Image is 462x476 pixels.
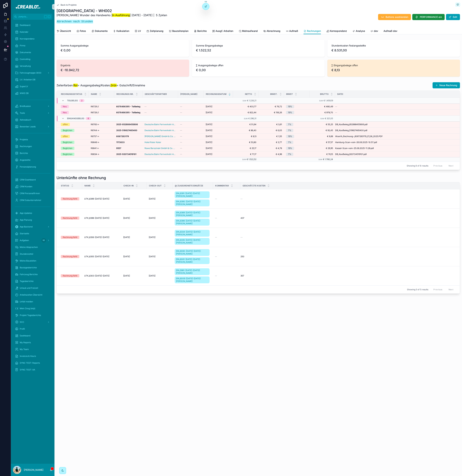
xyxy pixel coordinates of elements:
[116,29,129,33] span: Kalkulation
[286,105,307,108] a: 19%
[20,51,31,54] span: Dokumente
[206,141,212,144] span: [DATE]
[180,123,182,126] span: --
[335,141,373,144] span: Hamburg-Scan-vom-26.08.2025-10.57
[312,135,333,138] a: € 9,68
[370,147,374,150] span: .pdf
[91,105,112,108] a: R6729 //
[206,105,231,108] a: [DATE]
[91,153,99,156] span: R6634 ←
[235,129,256,132] a: € 86,40
[260,147,282,150] a: € 4,78
[13,177,52,183] a: CRM Dashboard
[13,137,52,143] a: Projekte
[180,105,182,108] span: --
[312,147,333,150] a: € 29,95
[20,112,25,114] span: Tools
[48,15,51,18] span: K
[286,129,307,132] a: 7%
[175,200,210,206] a: EIN_6390: [DATE]-[DATE]: [PERSON_NAME]
[145,153,176,156] a: Deutsche Bahn Fernverkehr AG (DB)
[335,141,455,144] a: Hamburg-Scan-vom-26.08.2025-10.57.pdf
[13,22,52,28] a: Dashboard
[13,43,52,49] a: Firma
[335,153,363,156] span: DB_Kaufbeleg_920724519101
[57,28,71,35] a: Übersicht
[61,105,87,108] a: Neu
[420,15,442,19] span: PERFORMANCE ein
[169,28,188,35] a: Bauzeitenplan
[91,123,99,126] span: R6783 ←
[335,129,455,132] a: DB_Kaufbeleg_519827465400.pdf
[145,111,176,114] a: --
[180,123,202,126] a: --
[91,105,99,108] span: R6729 //
[335,111,455,114] a: --
[61,64,185,67] span: Ergebnis
[116,105,140,108] strong: 6078486395 - Teilbeleg
[180,147,182,150] span: --
[235,105,256,108] span: € 403,77
[91,147,99,150] span: R6641 ←
[76,28,86,35] a: Fotos
[180,105,202,108] a: --
[91,135,99,138] span: R6757 ←
[61,135,87,138] a: offen
[116,111,140,114] strong: 6078486395 - Teilbeleg
[13,83,52,90] a: SuperLV
[312,141,333,144] a: € 57,57
[20,159,30,161] span: Angestellte
[60,29,71,33] span: Übersicht
[239,28,258,35] a: Mehraufwand
[13,29,52,35] a: Kalender
[206,129,231,132] a: [DATE]
[13,63,52,69] a: Verwaltung
[91,141,99,144] span: R6648 ←
[145,123,176,126] a: Deutsche Bahn Fernverkehr AG (DB)
[145,105,176,108] a: --
[20,199,41,202] span: CRM Subunternehmer
[63,123,68,126] div: offen
[13,49,52,55] a: Dokumente
[145,135,176,138] a: [PERSON_NAME] GmbH & Co. KG
[91,147,112,150] a: R6641 ←
[13,36,52,42] a: Korrespondenz
[286,135,307,138] a: 19%
[288,135,292,138] div: 19%
[176,211,208,217] span: EIN_6389: [DATE]-[DATE]: [PERSON_NAME]
[206,147,231,150] a: [DATE]
[235,147,256,150] span: € 25,17
[288,129,291,132] div: 7%
[288,111,292,114] div: 19%
[312,129,333,132] a: € 92,45
[91,111,112,114] a: R6728 //
[378,135,383,138] span: .PDF
[216,29,233,33] span: Ausgf. Arbeiten
[63,135,68,138] div: offen
[364,129,367,132] span: .pdf
[288,147,292,150] div: 19%
[61,4,77,6] span: Back to Projekte
[206,111,212,114] span: [DATE]
[91,123,112,126] a: R6783 ←
[13,90,52,96] a: WWS DB
[80,29,86,33] span: Fotos
[335,135,378,138] span: Wuerth_Rechnung-_6067283179_27_08_2025
[20,165,36,168] span: Personalplanung
[335,135,455,138] a: Wuerth_Rechnung-_6067283179_27_08_2025.PDF
[20,78,35,81] span: LV / Arbeiten DB
[13,150,52,156] a: Berichte
[20,24,30,27] span: Dashboard
[18,15,43,18] span: Jump to...
[289,29,298,33] span: Aufmaß
[63,153,72,156] div: Beglichen
[212,28,233,35] a: Ausgf. Arbeiten
[312,123,333,126] a: € 55,25
[384,28,397,35] a: Aufmaß dev
[20,212,32,215] span: App Updates
[326,28,347,35] a: Korrespondenz
[135,28,141,35] a: LV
